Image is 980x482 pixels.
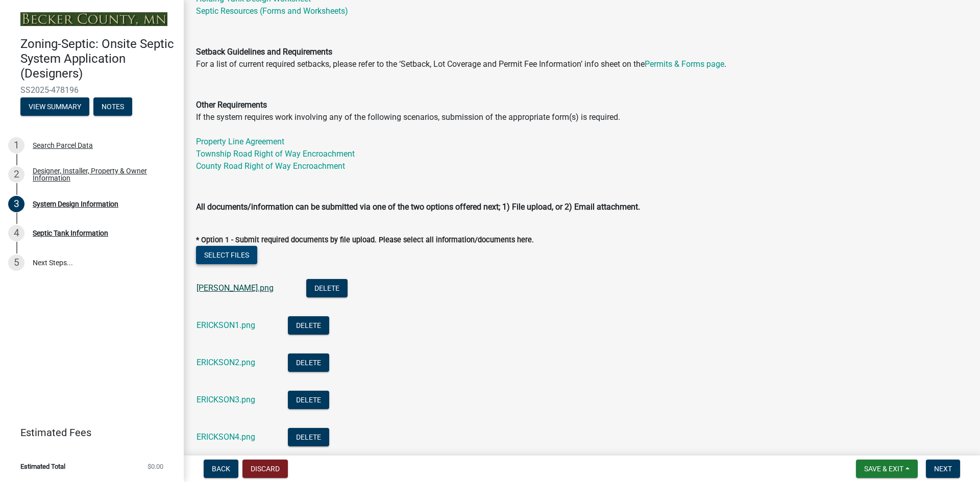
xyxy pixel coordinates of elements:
[93,97,132,116] button: Notes
[33,142,93,149] div: Search Parcel Data
[196,100,267,110] strong: Other Requirements
[196,137,284,146] a: Property Line Agreement
[204,460,238,478] button: Back
[288,428,329,446] button: Delete
[8,255,24,271] div: 5
[20,37,176,81] h4: Zoning-Septic: Onsite Septic System Application (Designers)
[645,59,724,69] a: Permits & Forms page
[20,12,167,26] img: Becker County, Minnesota
[926,460,960,478] button: Next
[288,358,329,368] wm-modal-confirm: Delete Document
[196,149,355,159] a: Township Road Right of Way Encroachment
[306,284,348,293] wm-modal-confirm: Delete Document
[288,433,329,442] wm-modal-confirm: Delete Document
[20,97,89,116] button: View Summary
[196,237,534,244] label: * Option 1 - Submit required documents by file upload. Please select all information/documents here.
[288,395,329,405] wm-modal-confirm: Delete Document
[196,46,968,70] p: For a list of current required setbacks, please refer to the ‘Setback, Lot Coverage and Permit Fe...
[196,6,348,16] a: Septic Resources (Forms and Worksheets)
[288,391,329,409] button: Delete
[242,460,288,478] button: Discard
[306,279,348,297] button: Delete
[8,225,24,241] div: 4
[33,167,167,182] div: Designer, Installer, Property & Owner Information
[20,103,89,111] wm-modal-confirm: Summary
[288,321,329,331] wm-modal-confirm: Delete Document
[8,422,167,443] a: Estimated Fees
[196,246,257,264] button: Select files
[288,316,329,335] button: Delete
[197,432,255,442] a: ERICKSON4.png
[148,463,163,470] span: $0.00
[20,463,65,470] span: Estimated Total
[197,283,274,293] a: [PERSON_NAME].png
[856,460,918,478] button: Save & Exit
[212,465,230,473] span: Back
[196,202,640,212] strong: All documents/information can be submitted via one of the two options offered next; 1) File uploa...
[197,320,255,330] a: ERICKSON1.png
[197,395,255,404] a: ERICKSON3.png
[288,353,329,372] button: Delete
[8,166,24,183] div: 2
[93,103,132,111] wm-modal-confirm: Notes
[196,47,332,57] strong: Setback Guidelines and Requirements
[197,358,255,367] a: ERICKSON2.png
[8,137,24,154] div: 1
[8,196,24,212] div: 3
[20,85,163,95] span: SS2025-478196
[33,230,108,237] div: Septic Tank Information
[196,99,968,172] p: If the system requires work involving any of the following scenarios, submission of the appropria...
[934,465,952,473] span: Next
[864,465,903,473] span: Save & Exit
[196,161,345,171] a: County Road Right of Way Encroachment
[33,200,118,208] div: System Design Information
